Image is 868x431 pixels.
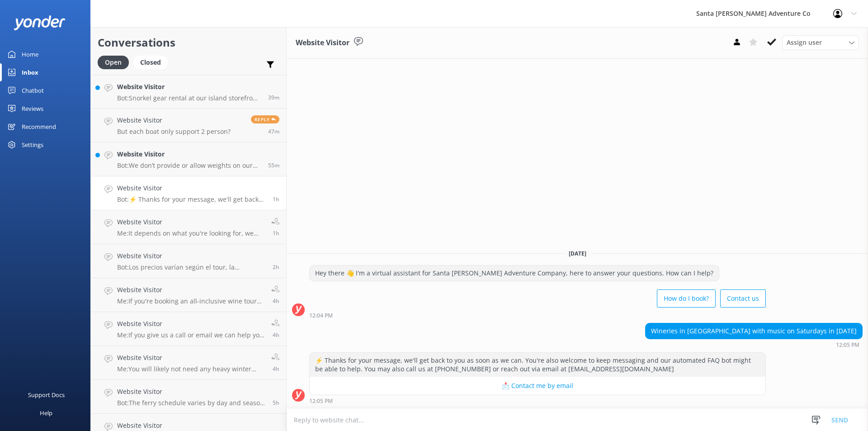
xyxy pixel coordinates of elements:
[117,128,231,136] p: But each boat only support 2 person?
[117,319,264,329] h4: Website Visitor
[720,289,766,308] button: Contact us
[117,285,264,295] h4: Website Visitor
[273,229,279,237] span: Sep 04 2025 11:36am (UTC -07:00) America/Tijuana
[309,312,766,318] div: Sep 04 2025 12:04pm (UTC -07:00) America/Tijuana
[91,176,286,210] a: Website VisitorBot:⚡ Thanks for your message, we'll get back to you as soon as we can. You're als...
[133,57,172,67] a: Closed
[22,118,56,136] div: Recommend
[273,331,279,339] span: Sep 04 2025 08:37am (UTC -07:00) America/Tijuana
[273,365,279,373] span: Sep 04 2025 08:18am (UTC -07:00) America/Tijuana
[117,183,266,193] h4: Website Visitor
[117,331,264,339] p: Me: If you give us a call or email we can help you with any questions you may have about your boo...
[98,56,129,69] div: Open
[117,399,266,407] p: Bot: The ferry schedule varies by day and season. To check the earliest ferry ride available, ple...
[251,115,279,123] span: Reply
[22,63,38,81] div: Inbox
[28,386,65,404] div: Support Docs
[91,142,286,176] a: Website VisitorBot:We don’t provide or allow weights on our snorkeling tours. The wetsuits keep g...
[117,217,264,227] h4: Website Visitor
[91,244,286,278] a: Website VisitorBot:Los precios varían según el tour, la temporada, el tamaño del grupo y el tipo ...
[273,195,279,203] span: Sep 04 2025 12:05pm (UTC -07:00) America/Tijuana
[98,34,279,51] h2: Conversations
[117,251,266,261] h4: Website Visitor
[836,342,859,348] strong: 12:05 PM
[117,387,266,397] h4: Website Visitor
[268,128,279,135] span: Sep 04 2025 12:26pm (UTC -07:00) America/Tijuana
[22,81,44,99] div: Chatbot
[117,94,261,102] p: Bot: Snorkel gear rental at our island storefront starts at $20.
[117,353,264,363] h4: Website Visitor
[14,15,66,30] img: yonder-white-logo.png
[117,161,261,170] p: Bot: We don’t provide or allow weights on our snorkeling tours. The wetsuits keep guests naturall...
[98,57,133,67] a: Open
[117,263,266,271] p: Bot: Los precios varían según el tour, la temporada, el tamaño del grupo y el tipo de tarifa. Par...
[309,398,333,404] strong: 12:05 PM
[91,210,286,244] a: Website VisitorMe:It depends on what you're looking for, we have part-time and closer to full-tim...
[310,353,765,377] div: ⚡ Thanks for your message, we'll get back to you as soon as we can. You're also welcome to keep m...
[782,35,859,50] div: Assign User
[117,229,264,237] p: Me: It depends on what you're looking for, we have part-time and closer to full-time schedules av...
[310,265,719,281] div: Hey there 👋 I'm a virtual assistant for Santa [PERSON_NAME] Adventure Company, here to answer you...
[117,297,264,305] p: Me: If you're booking an all-inclusive wine tour the tasting fees for each of three wineries is c...
[268,94,279,101] span: Sep 04 2025 12:34pm (UTC -07:00) America/Tijuana
[646,323,862,339] div: Wineries in [GEOGRAPHIC_DATA] with music on Saturdays in [DATE]
[273,297,279,305] span: Sep 04 2025 08:41am (UTC -07:00) America/Tijuana
[91,312,286,346] a: Website VisitorMe:If you give us a call or email we can help you with any questions you may have ...
[117,82,261,92] h4: Website Visitor
[22,99,43,118] div: Reviews
[91,346,286,380] a: Website VisitorMe:You will likely not need any heavy winter gear to hike or visit on the island, ...
[787,38,822,47] span: Assign user
[117,195,266,204] p: Bot: ⚡ Thanks for your message, we'll get back to you as soon as we can. You're also welcome to k...
[309,313,333,318] strong: 12:04 PM
[91,278,286,312] a: Website VisitorMe:If you're booking an all-inclusive wine tour the tasting fees for each of three...
[645,341,863,348] div: Sep 04 2025 12:05pm (UTC -07:00) America/Tijuana
[133,56,168,69] div: Closed
[310,377,765,395] button: 📩 Contact me by email
[309,398,766,404] div: Sep 04 2025 12:05pm (UTC -07:00) America/Tijuana
[563,250,592,257] span: [DATE]
[268,161,279,169] span: Sep 04 2025 12:19pm (UTC -07:00) America/Tijuana
[117,149,261,159] h4: Website Visitor
[273,263,279,271] span: Sep 04 2025 10:35am (UTC -07:00) America/Tijuana
[273,399,279,407] span: Sep 04 2025 08:11am (UTC -07:00) America/Tijuana
[22,136,43,154] div: Settings
[91,380,286,414] a: Website VisitorBot:The ferry schedule varies by day and season. To check the earliest ferry ride ...
[91,75,286,109] a: Website VisitorBot:Snorkel gear rental at our island storefront starts at $20.39m
[117,365,264,373] p: Me: You will likely not need any heavy winter gear to hike or visit on the island, for hiking it ...
[22,45,38,63] div: Home
[40,404,52,422] div: Help
[91,109,286,142] a: Website VisitorBut each boat only support 2 person?Reply47m
[657,289,716,308] button: How do I book?
[117,421,266,431] h4: Website Visitor
[296,37,349,49] h3: Website Visitor
[117,115,231,125] h4: Website Visitor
